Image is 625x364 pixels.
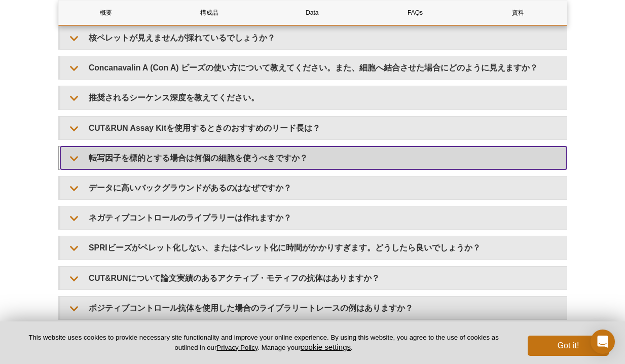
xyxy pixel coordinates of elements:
[60,147,567,169] summary: 転写因子を標的とする場合は何個の細胞を使うべきですか？
[367,1,463,25] a: FAQs
[60,117,567,139] summary: CUT&RUN Assay Kitを使用するときのおすすめのリード長は？
[60,56,567,79] summary: Concanavalin A (Con A) ビーズの使い方について教えてください。また、細胞へ結合させた場合にどのように見えますか？
[60,236,567,259] summary: SPRIビーズがペレット化しない、またはペレット化に時間がかかりすぎます。どうしたら良いでしょうか？
[162,1,257,25] a: 構成品
[216,344,258,351] a: Privacy Policy
[16,333,511,352] p: This website uses cookies to provide necessary site functionality and improve your online experie...
[60,267,567,289] summary: CUT&RUNについて論文実績のあるアクティブ・モティフの抗体はありますか？
[60,206,567,229] summary: ネガティブコントロールのライブラリーは作れますか？
[470,1,566,25] a: 資料
[60,297,567,319] summary: ポジティブコントロール抗体を使用した場合のライブラリートレースの例はありますか？
[591,330,615,354] div: Open Intercom Messenger
[265,1,360,25] a: Data
[60,176,567,199] summary: データに高いバックグラウンドがあるのはなぜですか？
[301,343,351,351] button: cookie settings
[60,86,567,109] summary: 推奨されるシーケンス深度を教えてください。
[59,1,154,25] a: 概要
[60,26,567,49] summary: 核ペレットが見えませんが採れているでしょうか？
[528,336,609,356] button: Got it!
